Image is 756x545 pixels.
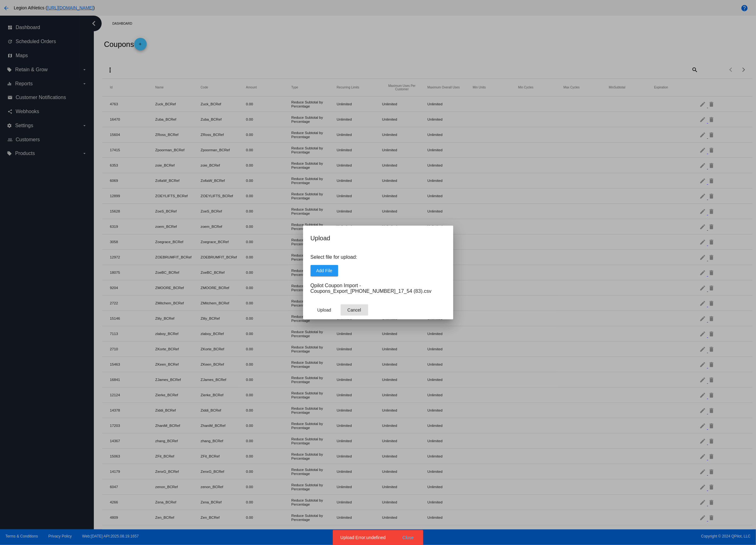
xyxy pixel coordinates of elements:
button: Upload [311,304,338,316]
span: Upload [317,307,331,312]
p: Select file for upload: [311,254,446,260]
simple-snack-bar: Upload Error:undefined [340,534,416,541]
h2: Upload [311,233,446,243]
button: Close dialog [341,304,368,316]
span: Add File [316,268,332,273]
h4: Qpilot Coupon Import - Coupons_Export_[PHONE_NUMBER]_17_54 (83).csv [311,283,446,294]
button: Add File [311,265,338,276]
button: Close [401,534,416,541]
span: Cancel [348,307,361,312]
